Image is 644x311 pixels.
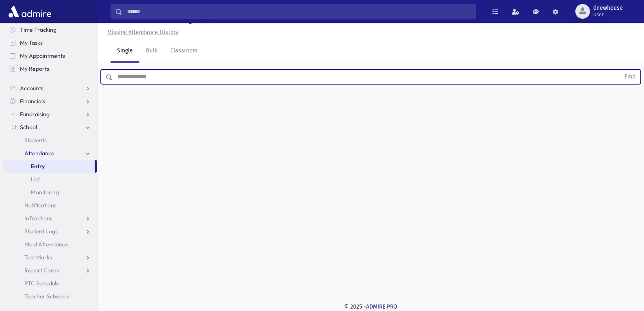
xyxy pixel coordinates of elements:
[31,189,59,196] span: Monitoring
[3,49,97,62] a: My Appointments
[3,290,97,303] a: Teacher Schedule
[3,212,97,225] a: Infractions
[593,11,623,18] span: User
[3,62,97,75] a: My Reports
[3,82,97,95] a: Accounts
[104,29,178,36] a: Missing Attendance History
[3,251,97,264] a: Test Marks
[3,264,97,277] a: Report Cards
[3,238,97,251] a: Meal Attendance
[31,176,40,183] span: List
[20,111,50,118] span: Fundraising
[24,280,59,287] span: PTC Schedule
[24,254,52,261] span: Test Marks
[3,225,97,238] a: Student Logs
[3,108,97,121] a: Fundraising
[31,163,45,170] span: Entry
[20,52,65,59] span: My Appointments
[3,134,97,147] a: Students
[139,40,164,63] a: Bulk
[3,121,97,134] a: School
[24,293,70,300] span: Teacher Schedule
[3,160,95,173] a: Entry
[593,5,623,11] span: dnewhouse
[3,147,97,160] a: Attendance
[3,199,97,212] a: Notifications
[24,215,52,222] span: Infractions
[24,267,59,274] span: Report Cards
[3,186,97,199] a: Monitoring
[107,29,178,36] u: Missing Attendance History
[20,26,56,33] span: Time Tracking
[24,137,47,144] span: Students
[111,40,139,63] a: Single
[20,124,37,131] span: School
[122,4,475,19] input: Search
[20,65,49,72] span: My Reports
[111,302,631,311] div: © 2025 -
[3,36,97,49] a: My Tasks
[20,85,43,92] span: Accounts
[3,277,97,290] a: PTC Schedule
[20,98,45,105] span: Financials
[7,3,53,20] img: AdmirePro
[3,95,97,108] a: Financials
[164,40,204,63] a: Classroom
[20,39,43,46] span: My Tasks
[620,70,640,84] button: Find
[24,202,56,209] span: Notifications
[24,228,58,235] span: Student Logs
[3,173,97,186] a: List
[24,150,54,157] span: Attendance
[24,241,68,248] span: Meal Attendance
[3,23,97,36] a: Time Tracking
